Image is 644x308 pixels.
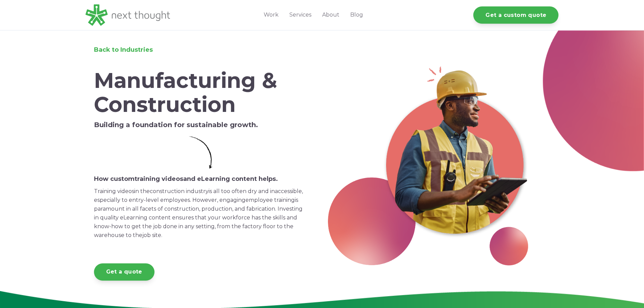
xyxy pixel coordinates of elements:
[142,232,161,238] span: job site
[94,69,308,117] h1: Manufacturing & Construction
[189,136,213,169] img: Simple Arrow
[245,197,295,203] span: employee training
[86,4,170,26] img: LG - NextThought Logo
[94,188,134,194] span: Training videos
[135,175,183,183] span: training videos
[473,6,558,24] a: Get a custom quote
[94,263,154,281] a: Get a quote
[94,175,308,183] h6: How custom and eLearning content helps.
[94,46,153,53] a: Back to Industries
[94,187,308,240] p: in the is all too often dry and inaccessible, especially to entry-level employees. However, engag...
[94,121,308,129] h5: Building a foundation for sustainable growth.
[150,188,209,194] span: construction industry
[328,51,530,265] img: Manufacturing-Header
